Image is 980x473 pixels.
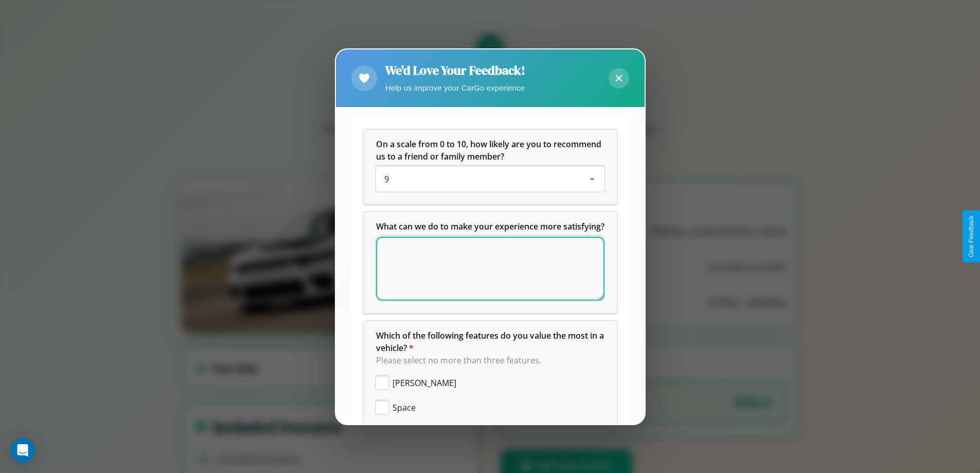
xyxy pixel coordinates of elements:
p: Help us improve your CarGo experience [385,81,525,95]
h5: On a scale from 0 to 10, how likely are you to recommend us to a friend or family member? [376,138,604,163]
span: Please select no more than three features. [376,355,541,366]
span: Space [393,401,416,414]
div: Give Feedback [968,216,975,257]
div: Open Intercom Messenger [10,438,35,463]
div: On a scale from 0 to 10, how likely are you to recommend us to a friend or family member? [364,130,617,204]
div: On a scale from 0 to 10, how likely are you to recommend us to a friend or family member? [376,167,604,191]
span: Which of the following features do you value the most in a vehicle? [376,330,606,354]
span: [PERSON_NAME] [393,377,456,389]
span: On a scale from 0 to 10, how likely are you to recommend us to a friend or family member? [376,138,603,162]
span: 9 [384,173,389,185]
h2: We'd Love Your Feedback! [385,62,525,79]
span: What can we do to make your experience more satisfying? [376,221,604,232]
